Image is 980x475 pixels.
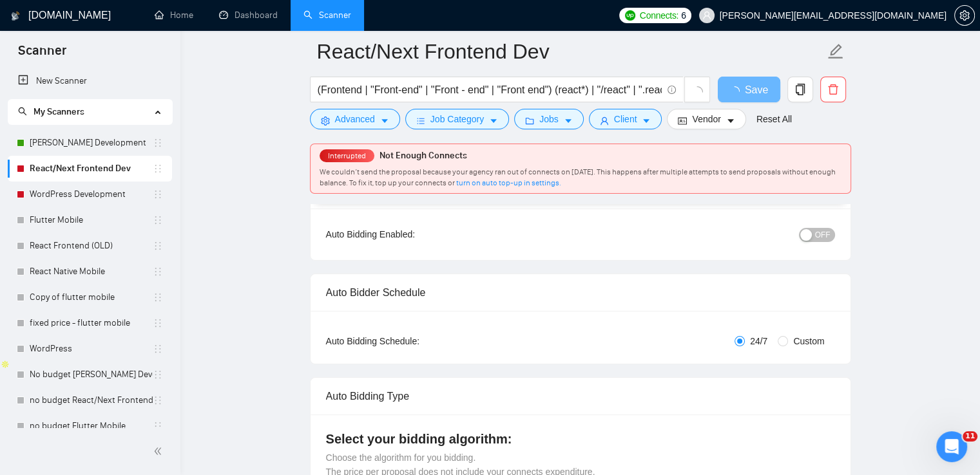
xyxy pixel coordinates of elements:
[787,77,813,102] button: copy
[153,421,163,431] span: holder
[318,82,662,98] input: Search Freelance Jobs...
[18,68,162,94] a: New Scanner
[489,116,498,126] span: caret-down
[8,41,77,68] span: Scanner
[539,112,559,126] span: Jobs
[692,112,720,126] span: Vendor
[30,336,153,362] a: WordPress
[456,178,561,187] a: turn on auto top-up in settings.
[600,116,609,126] span: user
[30,284,153,310] a: Copy of flutter mobile
[8,182,172,207] li: WordPress Development
[30,362,153,387] a: No budget [PERSON_NAME] Development
[317,35,825,68] input: Scanner name...
[303,10,351,21] a: searchScanner
[153,138,163,148] span: holder
[30,413,153,439] a: no budget Flutter Mobile
[614,112,637,126] span: Client
[18,106,84,117] span: My Scanners
[8,130,172,156] li: MERN Stack Development
[320,167,836,187] span: We couldn’t send the proposal because your agency ran out of connects on [DATE]. This happens aft...
[525,116,534,126] span: folder
[820,77,846,102] button: delete
[405,109,509,129] button: barsJob Categorycaret-down
[326,334,495,348] div: Auto Bidding Schedule:
[430,112,484,126] span: Job Category
[153,292,163,303] span: holder
[691,86,703,98] span: loading
[8,336,172,362] li: WordPress
[640,8,678,23] span: Connects:
[155,10,193,21] a: homeHome
[815,228,831,242] span: OFF
[153,395,163,405] span: holder
[8,233,172,259] li: React Frontend (OLD)
[219,10,278,21] a: dashboardDashboard
[936,431,967,462] iframe: Intercom live chat
[788,334,829,348] span: Custom
[827,43,844,60] span: edit
[8,259,172,284] li: React Native Mobile
[8,284,172,310] li: Copy of flutter mobile
[326,430,835,448] h4: Select your bidding algorithm:
[788,84,812,95] span: copy
[1,360,10,369] img: Apollo
[324,151,370,160] span: Interrupted
[668,86,676,94] span: info-circle
[153,318,163,328] span: holder
[30,156,153,182] a: React/Next Frontend Dev
[153,344,163,354] span: holder
[745,334,773,348] span: 24/7
[642,116,651,126] span: caret-down
[564,116,573,126] span: caret-down
[681,8,686,23] span: 6
[8,156,172,182] li: React/Next Frontend Dev
[34,106,84,117] span: My Scanners
[153,445,166,458] span: double-left
[8,310,172,336] li: fixed price - flutter mobile
[326,378,835,414] div: Auto Bidding Type
[718,77,780,102] button: Save
[153,369,163,380] span: holder
[153,241,163,251] span: holder
[514,109,584,129] button: folderJobscaret-down
[18,107,27,116] span: search
[11,6,20,26] img: logo
[416,116,425,126] span: bars
[589,109,662,129] button: userClientcaret-down
[153,215,163,225] span: holder
[702,11,711,20] span: user
[954,5,975,26] button: setting
[326,227,495,241] div: Auto Bidding Enabled:
[380,150,467,161] span: Not Enough Connects
[30,207,153,233] a: Flutter Mobile
[380,116,389,126] span: caret-down
[310,109,400,129] button: settingAdvancedcaret-down
[667,109,745,129] button: idcardVendorcaret-down
[30,182,153,207] a: WordPress Development
[30,259,153,284] a: React Native Mobile
[326,274,835,311] div: Auto Bidder Schedule
[678,116,687,126] span: idcard
[745,82,768,98] span: Save
[153,266,163,277] span: holder
[8,413,172,439] li: no budget Flutter Mobile
[8,68,172,94] li: New Scanner
[153,189,163,200] span: holder
[30,387,153,413] a: no budget React/Next Frontend Dev
[963,431,977,442] span: 11
[756,112,792,126] a: Reset All
[153,163,163,174] span: holder
[625,10,635,21] img: upwork-logo.png
[8,387,172,413] li: no budget React/Next Frontend Dev
[30,233,153,259] a: React Frontend (OLD)
[729,86,745,97] span: loading
[954,10,975,21] a: setting
[8,362,172,387] li: No budget MERN Stack Development
[30,130,153,156] a: [PERSON_NAME] Development
[335,112,375,126] span: Advanced
[8,207,172,233] li: Flutter Mobile
[321,116,330,126] span: setting
[30,310,153,336] a: fixed price - flutter mobile
[955,10,974,21] span: setting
